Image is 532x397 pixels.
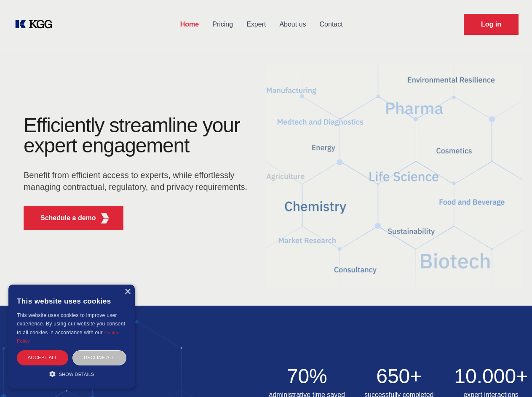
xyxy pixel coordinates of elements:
a: Expert [240,13,273,35]
div: This website uses cookies [17,291,126,311]
img: KGG Fifth Element RED [100,213,110,224]
a: Home [174,13,206,35]
img: KGG Fifth Element RED [266,55,522,297]
div: Show details [17,370,126,378]
iframe: Chat Widget [490,357,532,397]
h2: 650+ [358,366,440,386]
h2: 70% [266,366,348,386]
span: Show details [59,372,94,377]
p: Benefit from efficient access to experts, while effortlessly managing contractual, regulatory, an... [24,169,253,193]
div: Close [124,289,131,295]
button: Schedule a demoKGG Fifth Element RED [24,206,123,230]
a: Request Demo [464,14,519,35]
a: KOL Knowledge Platform: Talk to Key External Experts (KEE) [13,18,59,31]
div: Accept all [17,350,68,365]
a: Cookie Policy [17,330,120,344]
a: About us [273,13,313,35]
span: This website uses cookies to improve user experience. By using our website you consent to all coo... [17,312,125,336]
div: Decline all [72,350,126,365]
h1: Efficiently streamline your expert engagement [24,115,253,156]
a: Contact [313,13,350,35]
a: Pricing [206,13,240,35]
p: Schedule a demo [40,213,96,223]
